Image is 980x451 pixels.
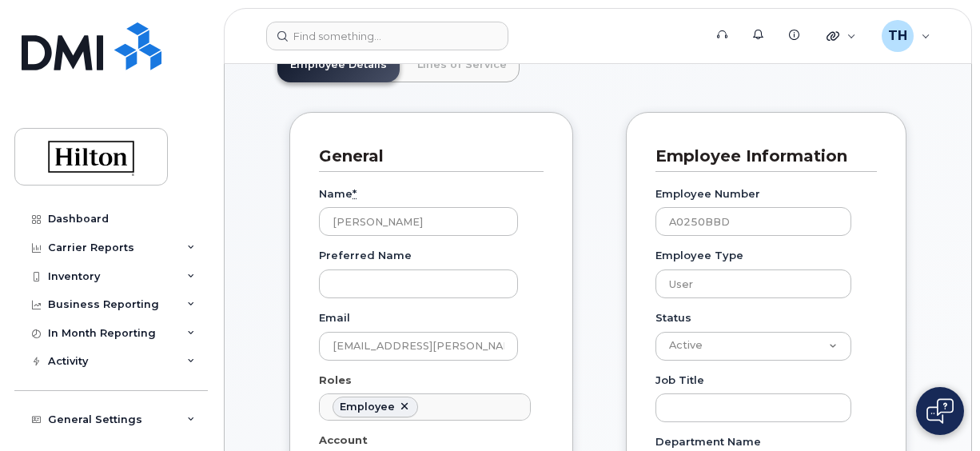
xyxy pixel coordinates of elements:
label: Name [319,186,357,202]
a: Employee Details [277,47,400,82]
label: Email [319,310,350,325]
input: Find something... [266,22,508,50]
label: Employee Number [655,186,760,202]
div: Quicklinks [815,20,867,52]
span: TH [888,26,907,46]
label: Roles [319,373,352,388]
h3: General [319,146,532,167]
label: Preferred Name [319,248,412,263]
label: Employee Type [655,248,743,263]
label: Department Name [655,434,761,449]
label: Account [319,433,368,448]
div: Tabitha Hale [870,20,942,52]
label: Status [655,310,691,325]
label: Job Title [655,373,704,388]
h3: Employee Information [655,146,865,167]
img: Open chat [926,398,954,424]
abbr: required [353,187,357,200]
div: Employee [340,401,395,413]
a: Lines of Service [404,47,520,82]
